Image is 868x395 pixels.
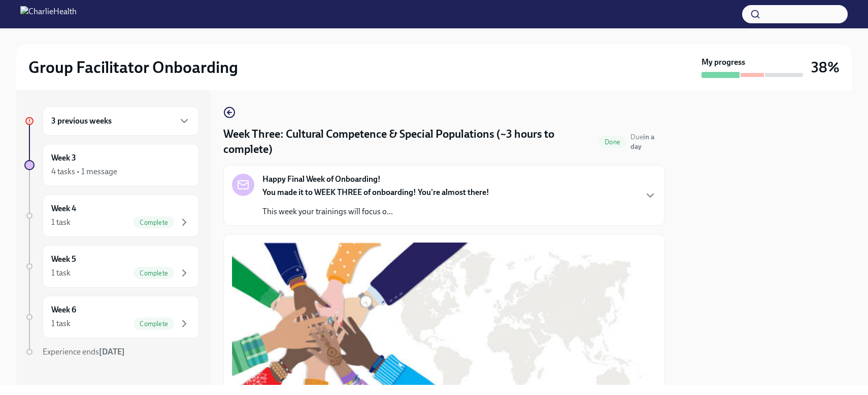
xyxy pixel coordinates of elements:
a: Week 41 taskComplete [24,194,199,237]
div: 1 task [51,267,71,279]
div: 4 tasks • 1 message [51,166,117,177]
p: This week your trainings will focus o... [262,206,489,217]
strong: My progress [702,57,745,68]
h6: Week 3 [51,152,76,164]
img: CharlieHealth [20,6,77,22]
span: Experience ends [43,347,125,357]
a: Week 61 taskComplete [24,296,199,338]
strong: Happy Final Week of Onboarding! [262,174,381,185]
span: Done [598,138,626,146]
span: Complete [133,219,174,226]
span: Complete [133,269,174,277]
span: Due [630,133,654,151]
h6: Week 4 [51,203,76,214]
h6: Week 6 [51,304,76,315]
strong: [DATE] [99,347,125,357]
strong: You made it to WEEK THREE of onboarding! You're almost there! [262,187,489,197]
div: 1 task [51,318,71,329]
div: 1 task [51,217,71,228]
h4: Week Three: Cultural Competence & Special Populations (~3 hours to complete) [223,127,594,157]
h2: Group Facilitator Onboarding [28,57,238,77]
a: Week 51 taskComplete [24,245,199,288]
a: Week 34 tasks • 1 message [24,144,199,186]
span: Complete [133,320,174,328]
span: August 25th, 2025 10:00 [630,132,665,151]
strong: in a day [630,133,654,151]
h3: 38% [811,58,840,76]
h6: Week 5 [51,254,76,265]
div: 3 previous weeks [43,106,199,136]
h6: 3 previous weeks [51,115,112,127]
